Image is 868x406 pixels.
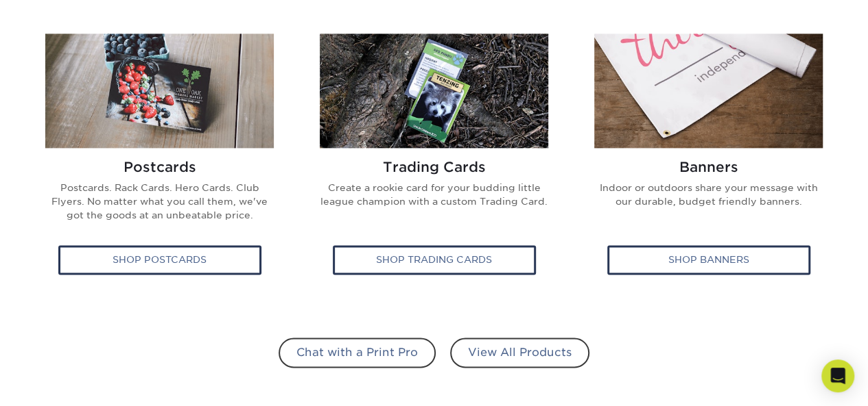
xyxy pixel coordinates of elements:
[333,245,536,274] div: Shop Trading Cards
[279,338,436,368] a: Chat with a Print Pro
[320,34,548,148] img: Trading Cards
[318,159,550,175] h2: Trading Cards
[307,34,561,288] a: Trading Cards Trading Cards Create a rookie card for your budding little league champion with a c...
[44,181,276,233] p: Postcards. Rack Cards. Hero Cards. Club Flyers. No matter what you call them, we've got the goods...
[582,34,836,288] a: Banners Banners Indoor or outdoors share your message with our durable, budget friendly banners. ...
[44,159,276,175] h2: Postcards
[58,245,261,274] div: Shop Postcards
[45,34,274,148] img: Postcards
[593,159,825,175] h2: Banners
[33,34,287,288] a: Postcards Postcards Postcards. Rack Cards. Hero Cards. Club Flyers. No matter what you call them,...
[594,34,823,148] img: Banners
[318,181,550,220] p: Create a rookie card for your budding little league champion with a custom Trading Card.
[450,338,589,368] a: View All Products
[593,181,825,220] p: Indoor or outdoors share your message with our durable, budget friendly banners.
[3,364,117,401] iframe: Google Customer Reviews
[607,245,810,274] div: Shop Banners
[821,359,854,392] div: Open Intercom Messenger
